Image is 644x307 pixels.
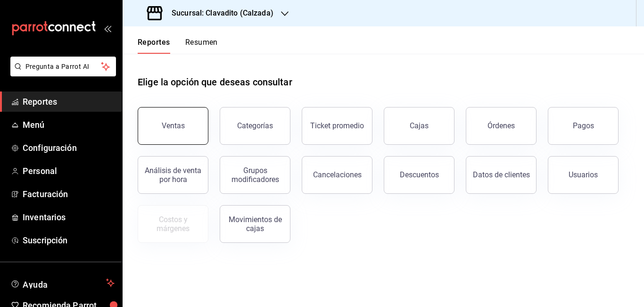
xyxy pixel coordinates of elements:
[313,170,362,179] div: Cancelaciones
[237,121,273,130] div: Categorías
[548,107,619,145] button: Pagos
[23,277,102,289] span: Ayuda
[466,156,537,194] button: Datos de clientes
[302,156,372,194] button: Cancelaciones
[25,62,101,72] span: Pregunta a Parrot AI
[10,57,116,76] button: Pregunta a Parrot AI
[23,118,115,131] span: Menú
[138,38,170,54] button: Reportes
[185,38,218,54] button: Resumen
[220,107,290,145] button: Categorías
[144,215,202,233] div: Costos y márgenes
[410,121,429,130] div: Cajas
[23,188,115,200] span: Facturación
[7,68,116,78] a: Pregunta a Parrot AI
[138,107,208,145] button: Ventas
[164,8,273,19] h3: Sucursal: Clavadito (Calzada)
[226,166,284,184] div: Grupos modificadores
[144,166,202,184] div: Análisis de venta por hora
[104,25,111,32] button: open_drawer_menu
[384,156,454,194] button: Descuentos
[487,121,515,130] div: Órdenes
[162,121,185,130] div: Ventas
[302,107,372,145] button: Ticket promedio
[23,211,115,224] span: Inventarios
[548,156,619,194] button: Usuarios
[473,170,530,179] div: Datos de clientes
[220,205,290,243] button: Movimientos de cajas
[138,156,208,194] button: Análisis de venta por hora
[23,234,115,247] span: Suscripción
[23,141,115,154] span: Configuración
[400,170,439,179] div: Descuentos
[384,107,454,145] button: Cajas
[23,165,115,177] span: Personal
[310,121,364,130] div: Ticket promedio
[573,121,594,130] div: Pagos
[466,107,537,145] button: Órdenes
[569,170,598,179] div: Usuarios
[220,156,290,194] button: Grupos modificadores
[138,38,218,54] div: navigation tabs
[138,75,292,89] h1: Elige la opción que deseas consultar
[23,95,115,108] span: Reportes
[226,215,284,233] div: Movimientos de cajas
[138,205,208,243] button: Contrata inventarios para ver este reporte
